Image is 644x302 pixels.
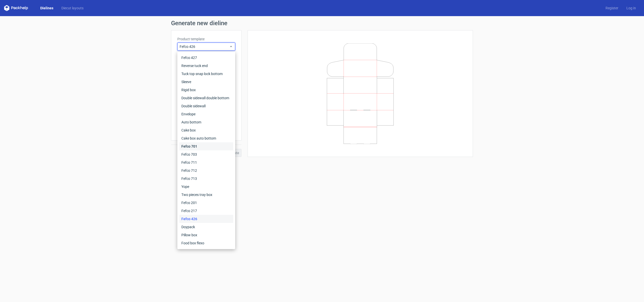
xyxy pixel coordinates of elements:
div: Yope [179,183,233,191]
div: Doypack [179,223,233,231]
div: Fefco 426 [179,215,233,223]
span: Fefco 426 [180,44,229,49]
div: Fefco 217 [179,207,233,215]
label: Product template [177,37,235,42]
div: Envelope [179,110,233,118]
h1: Generate new dieline [171,20,473,26]
div: Two pieces tray box [179,191,233,199]
div: Fefco 713 [179,175,233,183]
div: Auto bottom [179,118,233,126]
div: Sleeve [179,78,233,86]
div: Double sidewall double bottom [179,94,233,102]
div: Fefco 711 [179,158,233,166]
a: Log in [622,6,640,11]
div: Fefco 201 [179,199,233,207]
a: Diecut layouts [57,6,88,11]
div: Food box flexo [179,239,233,247]
div: Fefco 701 [179,142,233,150]
div: Cake box [179,126,233,134]
a: Dielines [36,6,57,11]
div: Tuck top snap lock bottom [179,70,233,78]
div: Rigid box [179,86,233,94]
div: Fefco 712 [179,166,233,175]
div: Pillow box [179,231,233,239]
div: Cake box auto bottom [179,134,233,142]
div: Reverse tuck end [179,62,233,70]
div: Fefco 427 [179,54,233,62]
div: Fefco 703 [179,150,233,158]
a: Register [601,6,622,11]
div: Double sidewall [179,102,233,110]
